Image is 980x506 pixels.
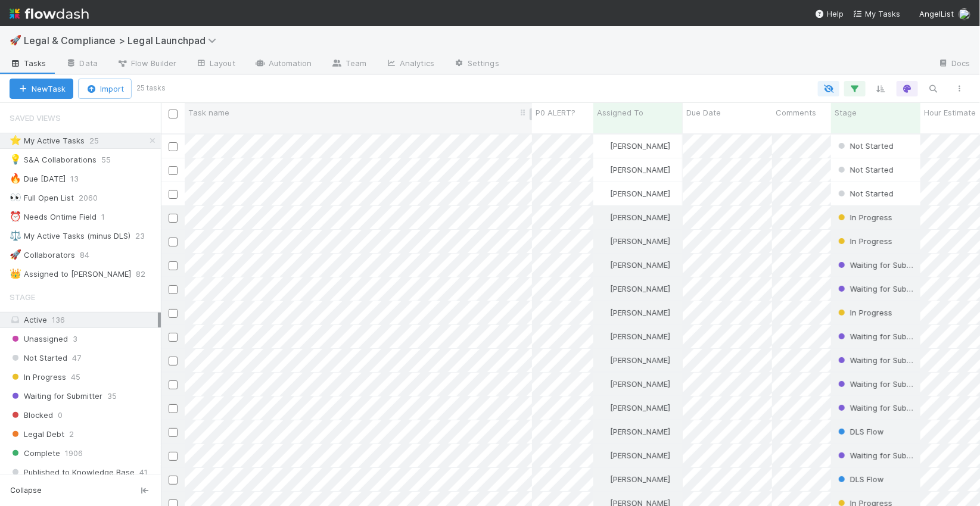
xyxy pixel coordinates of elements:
img: avatar_b5be9b1b-4537-4870-b8e7-50cc2287641b.png [599,379,608,389]
img: avatar_b5be9b1b-4537-4870-b8e7-50cc2287641b.png [959,8,970,20]
span: [PERSON_NAME] [610,308,670,317]
span: Comments [776,107,816,118]
img: avatar_b5be9b1b-4537-4870-b8e7-50cc2287641b.png [599,284,608,293]
a: Data [56,55,107,74]
div: [PERSON_NAME] [598,354,670,366]
div: Needs Ontime Field [10,210,97,224]
span: 136 [52,315,65,324]
a: My Tasks [853,8,900,20]
img: avatar_b5be9b1b-4537-4870-b8e7-50cc2287641b.png [599,141,608,151]
span: Not Started [836,141,894,151]
input: Toggle All Rows Selected [169,110,178,118]
input: Toggle Row Selected [169,190,178,199]
div: [PERSON_NAME] [598,378,670,390]
input: Toggle Row Selected [169,380,178,389]
div: In Progress [836,307,892,318]
span: [PERSON_NAME] [610,284,670,293]
div: Full Open List [10,190,74,205]
input: Toggle Row Selected [169,142,178,151]
div: [PERSON_NAME] [598,164,670,176]
div: Waiting for Submitter [836,330,914,342]
span: ⚖️ [10,230,21,240]
span: 84 [80,248,101,263]
a: Settings [444,55,509,74]
div: My Active Tasks [10,133,85,148]
img: avatar_b5be9b1b-4537-4870-b8e7-50cc2287641b.png [599,165,608,174]
span: [PERSON_NAME] [610,379,670,389]
span: [PERSON_NAME] [610,189,670,198]
span: In Progress [10,370,66,385]
img: avatar_b5be9b1b-4537-4870-b8e7-50cc2287641b.png [599,236,608,246]
span: Assigned To [597,107,643,118]
input: Toggle Row Selected [169,452,178,461]
span: [PERSON_NAME] [610,213,670,222]
span: In Progress [836,236,892,246]
span: Legal & Compliance > Legal Launchpad [24,35,222,46]
div: Active [10,313,158,327]
input: Toggle Row Selected [169,357,178,366]
span: Tasks [10,57,46,69]
div: Help [815,8,844,20]
span: [PERSON_NAME] [610,474,670,484]
span: [PERSON_NAME] [610,165,670,174]
span: Waiting for Submitter [836,403,929,413]
div: [PERSON_NAME] [598,426,670,438]
span: Complete [10,446,60,461]
input: Toggle Row Selected [169,476,178,485]
img: avatar_b5be9b1b-4537-4870-b8e7-50cc2287641b.png [599,189,608,198]
span: DLS Flow [836,474,884,484]
span: 🚀 [10,35,21,45]
span: 3 [73,332,77,346]
div: [PERSON_NAME] [598,235,670,247]
span: DLS Flow [836,427,884,436]
span: Saved Views [10,106,61,130]
img: avatar_b5be9b1b-4537-4870-b8e7-50cc2287641b.png [599,474,608,484]
input: Toggle Row Selected [169,404,178,413]
span: 👑 [10,268,21,279]
span: Hour Estimate [924,107,976,118]
a: Team [322,55,376,74]
a: Docs [928,55,980,74]
span: [PERSON_NAME] [610,403,670,413]
div: Not Started [836,188,894,199]
input: Toggle Row Selected [169,238,178,246]
div: Waiting for Submitter [836,259,914,271]
span: 2 [69,427,74,442]
a: Analytics [376,55,444,74]
span: In Progress [836,213,892,222]
span: Flow Builder [117,57,176,69]
div: [PERSON_NAME] [598,259,670,271]
a: Automation [245,55,322,74]
input: Toggle Row Selected [169,333,178,342]
div: DLS Flow [836,473,884,485]
span: Due Date [686,107,721,118]
div: Assigned to [PERSON_NAME] [10,267,131,282]
span: 82 [136,267,157,282]
span: 1 [101,210,117,224]
button: Import [78,79,132,99]
div: [PERSON_NAME] [598,307,670,318]
input: Toggle Row Selected [169,428,178,437]
div: Waiting for Submitter [836,449,914,461]
img: avatar_b5be9b1b-4537-4870-b8e7-50cc2287641b.png [599,451,608,460]
div: [PERSON_NAME] [598,449,670,461]
span: Blocked [10,408,53,423]
span: Waiting for Submitter [836,379,929,389]
div: Not Started [836,164,894,176]
span: 55 [101,152,123,167]
span: 13 [70,171,91,186]
input: Toggle Row Selected [169,166,178,175]
span: Task name [188,107,229,118]
img: avatar_b5be9b1b-4537-4870-b8e7-50cc2287641b.png [599,308,608,317]
span: [PERSON_NAME] [610,451,670,460]
div: DLS Flow [836,426,884,438]
span: Stage [10,285,35,309]
button: NewTask [10,79,73,99]
span: Waiting for Submitter [836,260,929,270]
div: [PERSON_NAME] [598,188,670,199]
div: Waiting for Submitter [836,378,914,390]
span: 41 [139,465,148,480]
div: Not Started [836,140,894,152]
span: Collapse [10,485,42,496]
span: 47 [72,351,81,366]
